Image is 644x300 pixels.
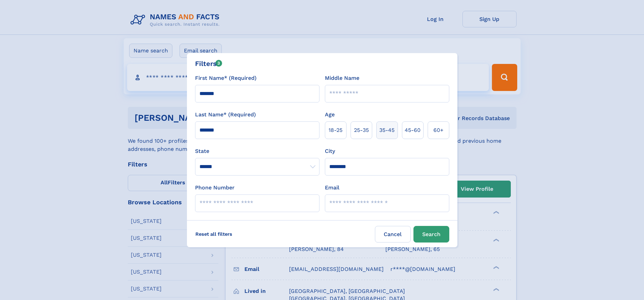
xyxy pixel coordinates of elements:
[354,126,369,134] span: 25‑35
[379,126,395,134] span: 35‑45
[191,226,237,242] label: Reset all filters
[195,184,235,192] label: Phone Number
[329,126,342,134] span: 18‑25
[325,74,359,82] label: Middle Name
[325,111,335,119] label: Age
[195,147,319,155] label: State
[405,126,421,134] span: 45‑60
[433,126,444,134] span: 60+
[195,59,222,69] div: Filters
[325,147,335,155] label: City
[195,111,256,119] label: Last Name* (Required)
[195,74,257,82] label: First Name* (Required)
[413,226,449,243] button: Search
[375,226,411,243] label: Cancel
[325,184,339,192] label: Email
